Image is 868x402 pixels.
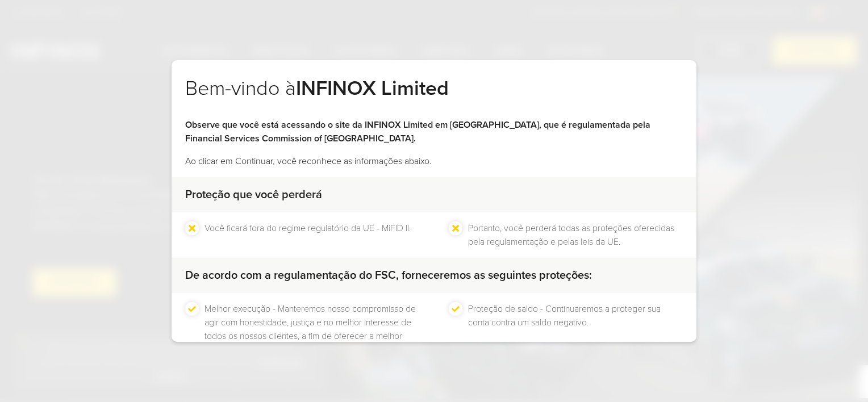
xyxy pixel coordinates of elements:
[185,154,683,168] p: Ao clicar em Continuar, você reconhece as informações abaixo.
[185,119,650,144] strong: Observe que você está acessando o site da INFINOX Limited em [GEOGRAPHIC_DATA], que é regulamenta...
[185,269,592,282] strong: De acordo com a regulamentação do FSC, forneceremos as seguintes proteções:
[468,302,683,357] li: Proteção de saldo - Continuaremos a proteger sua conta contra um saldo negativo.
[205,302,419,357] li: Melhor execução - Manteremos nosso compromisso de agir com honestidade, justiça e no melhor inter...
[185,188,322,202] strong: Proteção que você perderá
[185,76,683,118] h2: Bem-vindo à
[296,76,449,101] strong: INFINOX Limited
[205,221,411,249] li: Você ficará fora do regime regulatório da UE - MiFID II.
[468,221,683,249] li: Portanto, você perderá todas as proteções oferecidas pela regulamentação e pelas leis da UE.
